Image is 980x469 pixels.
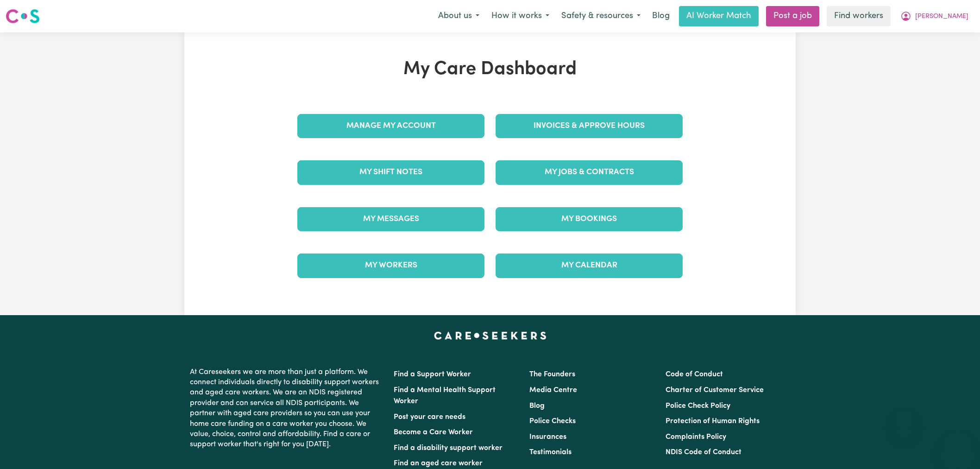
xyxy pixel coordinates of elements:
[496,207,683,231] a: My Bookings
[666,387,764,394] a: Charter of Customer Service
[647,6,675,26] a: Blog
[297,254,484,278] a: My Workers
[394,387,496,405] a: Find a Mental Health Support Worker
[6,8,40,25] img: Careseekers logo
[679,6,759,26] a: AI Worker Match
[766,6,819,26] a: Post a job
[529,371,575,378] a: The Founders
[529,402,545,410] a: Blog
[529,449,572,456] a: Testimonials
[394,460,483,467] a: Find an aged care worker
[496,114,683,138] a: Invoices & Approve Hours
[432,6,485,26] button: About us
[529,387,577,394] a: Media Centre
[190,363,383,454] p: At Careseekers we are more than just a platform. We connect individuals directly to disability su...
[297,207,484,231] a: My Messages
[529,433,566,441] a: Insurances
[666,449,741,456] a: NDIS Code of Conduct
[666,433,726,441] a: Complaints Policy
[666,371,723,378] a: Code of Conduct
[895,410,913,428] iframe: Close message
[555,6,647,26] button: Safety & resources
[434,332,547,339] a: Careseekers home page
[394,371,471,378] a: Find a Support Worker
[394,429,473,436] a: Become a Care Worker
[943,432,973,462] iframe: Button to launch messaging window
[666,418,760,425] a: Protection of Human Rights
[297,160,484,184] a: My Shift Notes
[827,6,891,26] a: Find workers
[529,418,576,425] a: Police Checks
[485,6,555,26] button: How it works
[6,6,40,27] a: Careseekers logo
[915,12,968,22] span: [PERSON_NAME]
[666,402,730,410] a: Police Check Policy
[894,6,974,26] button: My Account
[394,413,465,421] a: Post your care needs
[297,114,484,138] a: Manage My Account
[292,58,688,81] h1: My Care Dashboard
[394,444,503,452] a: Find a disability support worker
[496,254,683,278] a: My Calendar
[496,160,683,184] a: My Jobs & Contracts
